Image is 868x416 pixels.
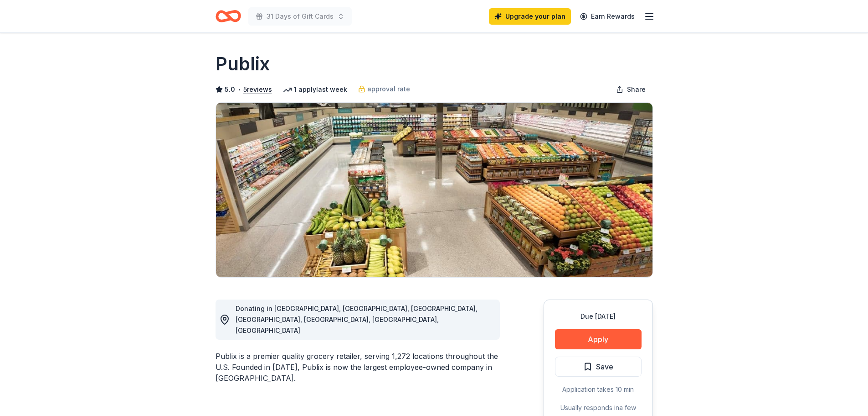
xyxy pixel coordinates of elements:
[283,84,347,95] div: 1 apply last week
[358,84,410,95] a: approval rate
[596,361,613,373] span: Save
[555,384,642,395] div: Application takes 10 min
[216,5,241,27] a: Home
[243,84,272,95] button: 5reviews
[489,8,571,25] a: Upgrade your plan
[236,305,478,334] span: Donating in [GEOGRAPHIC_DATA], [GEOGRAPHIC_DATA], [GEOGRAPHIC_DATA], [GEOGRAPHIC_DATA], [GEOGRAPH...
[225,84,235,95] span: 5.0
[267,11,334,22] span: 31 Days of Gift Cards
[216,51,270,77] h1: Publix
[216,103,652,277] img: Image for Publix
[248,7,352,26] button: 31 Days of Gift Cards
[627,84,646,95] span: Share
[555,357,642,377] button: Save
[575,8,640,25] a: Earn Rewards
[237,86,241,93] span: •
[609,80,653,99] button: Share
[216,351,500,384] div: Publix is a premier quality grocery retailer, serving 1,272 locations throughout the U.S. Founded...
[367,84,410,95] span: approval rate
[555,311,642,322] div: Due [DATE]
[555,329,642,349] button: Apply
